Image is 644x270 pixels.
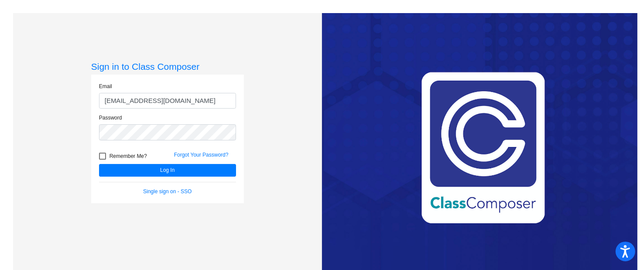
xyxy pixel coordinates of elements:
label: Email [99,82,112,90]
label: Password [99,114,122,122]
h3: Sign in to Class Composer [91,61,244,72]
a: Single sign on - SSO [143,188,192,195]
a: Forgot Your Password? [174,152,229,158]
span: Remember Me? [110,151,147,161]
button: Log In [99,164,236,177]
